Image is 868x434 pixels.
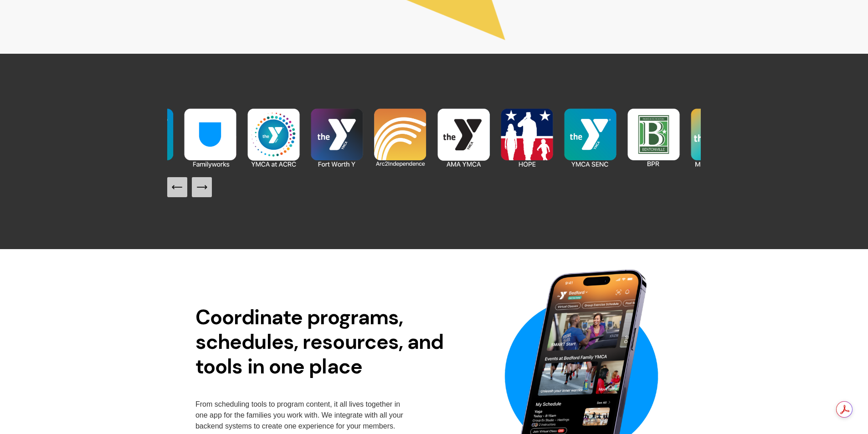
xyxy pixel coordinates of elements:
img: Bentonville CC.png [622,106,685,169]
img: Fort Worth Y (1).png [305,106,369,169]
img: Arc2Independence (1).png [369,106,432,169]
button: Next Slide [192,177,212,197]
img: AMA YMCA.png [432,106,495,169]
img: Copy of AMA YMCA.png [242,106,305,169]
img: YMCA SENC (1).png [559,106,622,169]
p: From scheduling tools to program content, it all lives together in one app for the families you w... [195,399,405,432]
img: HOPE.png [495,106,559,169]
h2: Coordinate programs, schedules, resources, and tools in one place [195,305,458,379]
img: Marshall YMCA (1).png [685,106,749,169]
img: Familyworks.png [179,106,242,169]
button: Previous Slide [167,177,187,197]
